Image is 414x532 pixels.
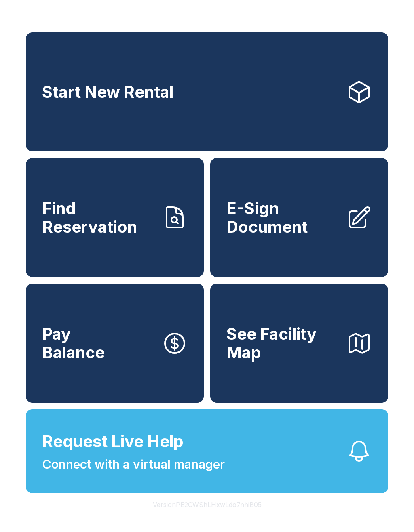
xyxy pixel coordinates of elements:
[42,429,184,454] span: Request Live Help
[26,284,204,403] a: PayBalance
[42,83,173,101] span: Start New Rental
[226,199,340,236] span: E-Sign Document
[42,455,225,473] span: Connect with a virtual manager
[210,284,388,403] button: See Facility Map
[210,158,388,277] a: E-Sign Document
[26,409,388,493] button: Request Live HelpConnect with a virtual manager
[42,325,105,362] span: Pay Balance
[226,325,340,362] span: See Facility Map
[26,32,388,151] a: Start New Rental
[42,199,155,236] span: Find Reservation
[146,493,268,516] button: VersionPE2CWShLHxwLdo7nhiB05
[26,158,204,277] a: Find Reservation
